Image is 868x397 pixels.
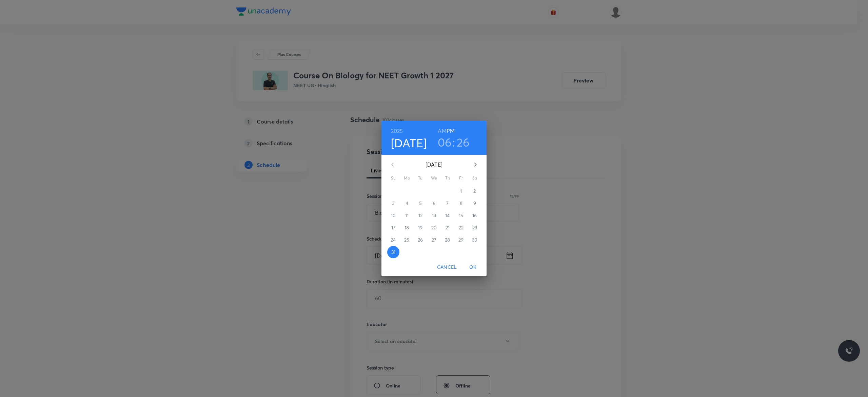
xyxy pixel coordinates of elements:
[438,126,446,136] button: AM
[462,261,484,273] button: OK
[465,263,481,271] span: OK
[387,246,399,258] button: 31
[438,135,452,149] button: 06
[391,126,403,136] button: 2025
[434,261,459,273] button: Cancel
[391,249,395,256] p: 31
[441,175,454,182] span: Th
[428,175,440,182] span: We
[447,126,455,136] button: PM
[391,136,427,150] button: [DATE]
[414,175,427,182] span: Tu
[457,135,470,149] button: 26
[387,175,399,182] span: Su
[455,175,467,182] span: Fr
[469,175,481,182] span: Sa
[437,263,457,271] span: Cancel
[401,160,467,169] p: [DATE]
[401,175,413,182] span: Mo
[452,135,455,149] h3: :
